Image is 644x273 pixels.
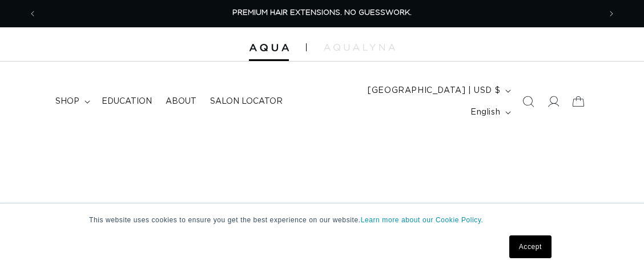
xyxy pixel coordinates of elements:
a: Education [95,89,159,113]
summary: shop [49,89,95,113]
span: Education [102,96,152,107]
a: About [159,89,203,113]
button: Next announcement [599,3,624,25]
button: [GEOGRAPHIC_DATA] | USD $ [361,80,516,101]
span: PREMIUM HAIR EXTENSIONS. NO GUESSWORK. [232,9,412,17]
a: Salon Locator [203,89,289,113]
img: Aqua Hair Extensions [249,44,289,52]
a: Learn more about our Cookie Policy. [361,216,484,224]
summary: Search [516,89,541,114]
a: Accept [509,235,552,258]
button: Previous announcement [20,3,45,25]
span: English [470,107,500,119]
span: Salon Locator [210,96,283,107]
span: shop [55,96,79,107]
span: About [166,96,196,107]
img: aqualyna.com [324,44,395,51]
p: This website uses cookies to ensure you get the best experience on our website. [89,215,555,225]
button: English [464,101,516,123]
span: [GEOGRAPHIC_DATA] | USD $ [368,85,500,97]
